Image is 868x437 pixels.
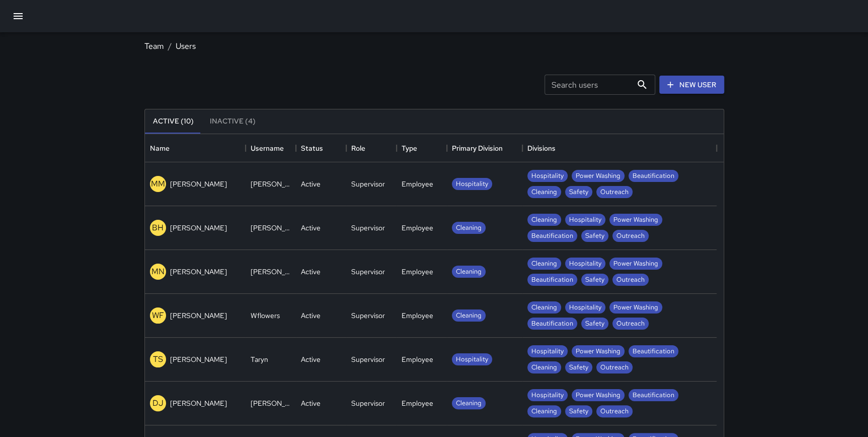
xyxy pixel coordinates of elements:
div: Active [301,398,321,408]
div: Supervisor [351,354,385,364]
div: Type [397,134,447,162]
div: Employee [402,267,433,277]
div: Employee [402,398,433,408]
a: New User [659,76,724,94]
span: Outreach [612,275,649,285]
p: TS [153,353,163,365]
div: Primary Division [447,134,522,162]
div: brandon [251,223,291,233]
span: Cleaning [452,267,486,277]
span: Hospitality [452,179,492,189]
span: Power Washing [609,303,662,313]
p: [PERSON_NAME] [170,398,227,408]
span: Safety [565,363,592,372]
a: Users [176,41,196,51]
span: Outreach [612,231,649,241]
div: David [251,398,291,408]
span: Power Washing [609,215,662,225]
div: Name [145,134,246,162]
div: Melanie [251,179,291,189]
span: Safety [581,275,608,285]
p: [PERSON_NAME] [170,267,227,277]
div: Type [402,134,417,162]
div: Supervisor [351,310,385,321]
div: Employee [402,354,433,364]
span: Cleaning [527,259,561,269]
span: Cleaning [527,363,561,372]
p: BH [152,222,164,234]
span: Beautification [628,171,678,181]
div: Supervisor [351,267,385,277]
span: Cleaning [452,223,486,233]
div: Active [301,354,321,364]
span: Outreach [596,407,633,416]
span: Hospitality [452,355,492,364]
span: Hospitality [565,215,605,225]
p: MN [151,266,165,278]
a: Team [144,41,164,51]
span: Beautification [527,319,577,329]
span: Cleaning [527,215,561,225]
span: Hospitality [527,347,568,356]
span: Hospitality [565,259,605,269]
span: Power Washing [572,347,624,356]
p: WF [152,309,164,322]
span: Safety [565,407,592,416]
p: MM [151,178,165,190]
div: Supervisor [351,179,385,189]
span: Hospitality [527,391,568,400]
p: [PERSON_NAME] [170,179,227,189]
span: Safety [581,231,608,241]
div: Taryn [251,354,268,364]
span: Hospitality [527,171,568,181]
div: Supervisor [351,223,385,233]
div: Employee [402,223,433,233]
span: Power Washing [572,391,624,400]
div: Status [296,134,346,162]
span: Safety [581,319,608,329]
span: Beautification [527,275,577,285]
span: Outreach [612,319,649,329]
div: Primary Division [452,134,503,162]
div: Divisions [527,134,556,162]
span: Cleaning [452,399,486,408]
div: Name [150,134,170,162]
div: Active [301,223,321,233]
li: / [168,40,172,52]
span: Safety [565,188,592,197]
span: Cleaning [452,311,486,321]
div: Status [301,134,323,162]
span: Beautification [628,347,678,356]
div: Role [351,134,365,162]
div: Employee [402,310,433,321]
div: Username [251,134,284,162]
span: Beautification [527,231,577,241]
span: Outreach [596,363,633,372]
div: Username [246,134,296,162]
div: Michael [251,267,291,277]
span: Cleaning [527,188,561,197]
div: Employee [402,179,433,189]
div: Supervisor [351,398,385,408]
div: Active [301,267,321,277]
div: Role [346,134,397,162]
div: Divisions [522,134,717,162]
span: Beautification [628,391,678,400]
span: Cleaning [527,407,561,416]
span: Hospitality [565,303,605,313]
p: [PERSON_NAME] [170,354,227,364]
span: Power Washing [609,259,662,269]
div: Active [301,310,321,321]
p: [PERSON_NAME] [170,223,227,233]
div: Wflowers [251,310,280,321]
span: Power Washing [572,171,624,181]
span: Cleaning [527,303,561,313]
span: Outreach [596,188,633,197]
p: DJ [152,397,164,409]
p: [PERSON_NAME] [170,310,227,321]
div: Active [301,179,321,189]
button: Inactive (4) [202,109,264,134]
button: Active (10) [145,109,202,134]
